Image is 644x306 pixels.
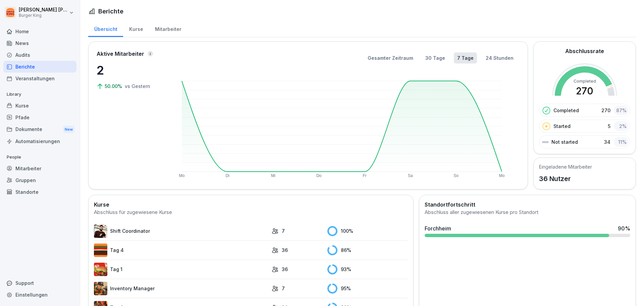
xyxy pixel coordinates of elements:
a: Mitarbeiter [149,20,187,37]
a: Kurse [3,100,76,112]
h1: Berichte [98,7,123,16]
a: Einstellungen [3,289,76,301]
button: Gesamter Zeitraum [364,52,417,63]
p: 270 [601,107,610,114]
text: Mo [179,173,185,178]
a: Pfade [3,112,76,123]
text: Di [226,173,229,178]
div: 86 % [327,245,408,255]
a: Berichte [3,61,76,73]
p: Aktive Mitarbeiter [97,50,144,58]
div: 87 % [614,105,629,115]
h2: Abschlussrate [565,47,604,55]
a: Übersicht [88,20,123,37]
button: 7 Tage [454,52,477,63]
p: 36 Nutzer [539,174,592,184]
text: Mo [499,173,505,178]
p: 36 [282,266,288,273]
div: Abschluss für zugewiesene Kurse [94,209,408,216]
a: Gruppen [3,174,76,186]
p: Burger King [19,13,68,18]
h2: Kurse [94,201,408,209]
div: 93 % [327,264,408,274]
a: Inventory Manager [94,282,268,295]
p: 2 [97,61,164,79]
div: 90 % [618,224,630,232]
a: Home [3,26,76,37]
p: 7 [282,227,285,234]
div: Abschluss aller zugewiesenen Kurse pro Standort [425,209,630,216]
div: Dokumente [3,123,76,136]
div: Support [3,277,76,289]
div: 95 % [327,283,408,294]
p: Not started [551,138,578,145]
div: Forchheim [425,224,451,232]
img: q4kvd0p412g56irxfxn6tm8s.png [94,224,107,238]
div: 100 % [327,226,408,236]
p: Library [3,89,76,100]
div: New [63,126,74,133]
text: Fr [363,173,366,178]
text: Sa [408,173,413,178]
p: People [3,152,76,163]
a: Forchheim90% [422,222,633,240]
img: a35kjdk9hf9utqmhbz0ibbvi.png [94,244,107,257]
a: News [3,37,76,49]
a: Standorte [3,186,76,198]
a: DokumenteNew [3,123,76,136]
text: Do [316,173,322,178]
a: Mitarbeiter [3,163,76,174]
button: 24 Stunden [482,52,517,63]
div: 11 % [614,137,629,147]
a: Tag 1 [94,263,268,276]
p: 36 [282,247,288,254]
a: Kurse [123,20,149,37]
a: Tag 4 [94,244,268,257]
img: kxzo5hlrfunza98hyv09v55a.png [94,263,107,276]
img: o1h5p6rcnzw0lu1jns37xjxx.png [94,282,107,295]
a: Automatisierungen [3,135,76,147]
p: 5 [608,123,610,130]
text: Mi [271,173,275,178]
a: Shift Coordinator [94,224,268,238]
button: 30 Tage [422,52,448,63]
p: [PERSON_NAME] [PERSON_NAME] [19,7,68,13]
a: Audits [3,49,76,61]
p: Started [553,123,571,130]
a: Veranstaltungen [3,73,76,84]
p: 50.00% [105,83,123,90]
p: Completed [553,107,579,114]
h2: Standortfortschritt [425,201,630,209]
text: So [453,173,459,178]
h5: Eingeladene Mitarbeiter [539,163,592,170]
p: 7 [282,285,285,292]
div: 2 % [614,121,629,131]
p: vs Gestern [125,83,150,90]
p: 34 [604,138,610,145]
